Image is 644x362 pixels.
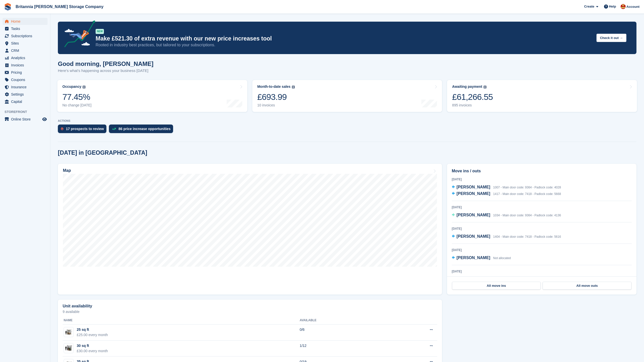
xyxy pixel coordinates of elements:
[5,109,50,114] span: Storefront
[11,62,41,69] span: Invoices
[11,91,41,98] span: Settings
[11,98,41,105] span: Capital
[58,60,153,67] h1: Good morning, [PERSON_NAME]
[493,235,561,238] span: 1404 - Main door code: 7418 - Padlock code: 5616
[11,32,41,39] span: Subscriptions
[452,177,632,182] div: [DATE]
[452,269,632,274] div: [DATE]
[3,25,48,32] a: menu
[112,128,116,130] img: price_increase_opportunities-93ffe204e8149a01c8c9dc8f82e8f89637d9d84a8eef4429ea346261dce0b2c0.svg
[452,85,482,89] div: Awaiting payment
[83,86,86,89] img: icon-info-grey-7440780725fd019a000dd9b08b2336e03edf1995a4989e88bcd33f0948082b44.svg
[64,344,73,352] img: 30-sqft-unit.jpg
[109,125,176,136] a: 86 price increase opportunities
[58,149,147,156] h2: [DATE] in [GEOGRAPHIC_DATA]
[493,186,561,189] span: 1007 - Main door code: 9364 - Padlock code: 4028
[3,47,48,54] a: menu
[63,304,92,308] h2: Unit availability
[3,91,48,98] a: menu
[257,85,291,89] div: Month-to-date sales
[457,213,490,217] span: [PERSON_NAME]
[452,248,632,252] div: [DATE]
[77,343,108,348] div: 30 sq ft
[118,127,171,131] div: 86 price increase opportunities
[3,32,48,39] a: menu
[257,103,295,107] div: 10 invoices
[452,184,561,191] a: [PERSON_NAME] 1007 - Main door code: 9364 - Padlock code: 4028
[42,116,48,122] a: Preview store
[3,69,48,76] a: menu
[484,86,487,89] img: icon-info-grey-7440780725fd019a000dd9b08b2336e03edf1995a4989e88bcd33f0948082b44.svg
[62,85,81,89] div: Occupancy
[96,35,592,42] p: Make £521.30 of extra revenue with our new price increases tool
[300,341,384,357] td: 1/12
[493,214,561,217] span: 1034 - Main door code: 9364 - Padlock code: 4136
[252,80,442,112] a: Month-to-date sales £693.99 10 invoices
[3,76,48,83] a: menu
[292,86,295,89] img: icon-info-grey-7440780725fd019a000dd9b08b2336e03edf1995a4989e88bcd33f0948082b44.svg
[58,164,442,295] a: Map
[4,3,12,11] img: stora-icon-8386f47178a22dfd0bd8f6a31ec36ba5ce8667c1dd55bd0f319d3a0aa187defe.svg
[3,62,48,69] a: menu
[457,191,490,196] span: [PERSON_NAME]
[596,34,626,42] button: Check it out →
[457,256,490,260] span: [PERSON_NAME]
[57,80,247,112] a: Occupancy 77.45% No change [DATE]
[3,54,48,61] a: menu
[493,256,511,260] span: Not allocated
[11,40,41,47] span: Sites
[584,4,594,9] span: Create
[300,325,384,341] td: 0/6
[63,310,437,313] p: 9 available
[58,125,109,136] a: 17 prospects to review
[3,18,48,25] a: menu
[626,4,639,9] span: Account
[3,84,48,91] a: menu
[63,316,300,325] th: Name
[11,47,41,54] span: CRM
[62,103,92,107] div: No change [DATE]
[621,4,626,9] img: Einar Agustsson
[457,234,490,238] span: [PERSON_NAME]
[452,212,561,219] a: [PERSON_NAME] 1034 - Main door code: 9364 - Padlock code: 4136
[60,20,95,49] img: price-adjustments-announcement-icon-8257ccfd72463d97f412b2fc003d46551f7dbcb40ab6d574587a9cd5c0d94...
[257,92,295,102] div: £693.99
[452,168,632,174] h2: Move ins / outs
[3,40,48,47] a: menu
[11,69,41,76] span: Pricing
[77,332,108,338] div: £25.00 every month
[11,18,41,25] span: Home
[3,116,48,123] a: menu
[447,80,637,112] a: Awaiting payment £61,266.55 895 invoices
[96,42,592,48] p: Rooted in industry best practices, but tailored to your subscriptions.
[493,192,561,196] span: 1417 - Main door code: 7418 - Padlock code: 5668
[11,76,41,83] span: Coupons
[14,3,105,11] a: Britannia [PERSON_NAME] Storage Company
[11,25,41,32] span: Tasks
[62,92,92,102] div: 77.45%
[66,127,104,131] div: 17 prospects to review
[77,348,108,354] div: £30.00 every month
[96,29,104,34] div: NEW
[77,327,108,332] div: 25 sq ft
[452,92,493,102] div: £61,266.55
[609,4,616,9] span: Help
[11,116,41,123] span: Online Store
[63,168,71,173] h2: Map
[61,127,63,130] img: prospect-51fa495bee0391a8d652442698ab0144808aea92771e9ea1ae160a38d050c398.svg
[543,282,631,290] a: All move outs
[452,103,493,107] div: 895 invoices
[11,84,41,91] span: Insurance
[452,282,541,290] a: All move ins
[11,54,41,61] span: Analytics
[64,329,73,336] img: 25.jpg
[58,68,153,74] p: Here's what's happening across your business [DATE]
[452,191,561,197] a: [PERSON_NAME] 1417 - Main door code: 7418 - Padlock code: 5668
[3,98,48,105] a: menu
[452,233,561,240] a: [PERSON_NAME] 1404 - Main door code: 7418 - Padlock code: 5616
[452,255,511,261] a: [PERSON_NAME] Not allocated
[300,316,384,325] th: Available
[452,226,632,231] div: [DATE]
[452,205,632,210] div: [DATE]
[58,119,636,123] p: ACTIONS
